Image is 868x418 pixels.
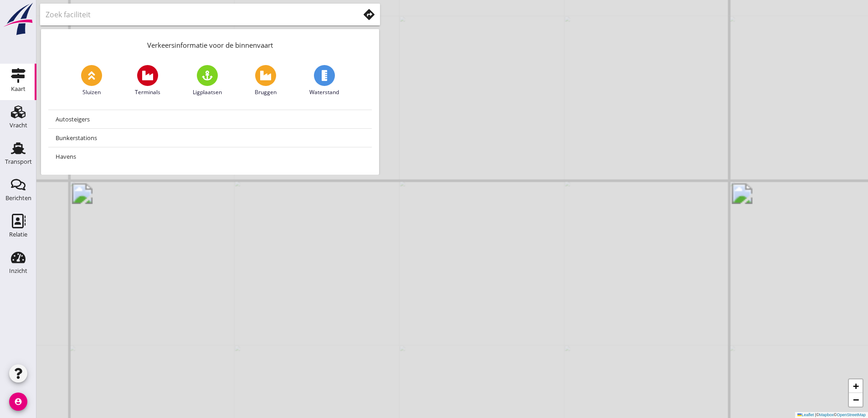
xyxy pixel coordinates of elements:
span: + [853,380,859,392]
span: Ligplaatsen [193,88,222,96]
div: Vracht [10,122,27,128]
a: Leaflet [797,413,814,417]
span: − [853,394,859,405]
div: Verkeersinformatie voor de binnenvaart [41,29,379,58]
div: Transport [5,159,32,165]
span: Bruggen [255,88,277,96]
div: Bunkerstations [56,132,365,143]
a: Bruggen [255,65,277,96]
div: Relatie [9,232,27,237]
a: OpenStreetMap [837,413,866,417]
div: Autosteigers [56,114,365,125]
span: Waterstand [309,88,339,96]
i: account_circle [9,393,27,411]
div: Havens [56,151,365,162]
div: Berichten [5,195,31,201]
div: Kaart [11,86,26,92]
a: Sluizen [81,65,102,96]
a: Terminals [135,65,160,96]
img: logo-small.a267ee39.svg [2,2,35,36]
div: Inzicht [9,268,27,274]
input: Zoek faciliteit [46,7,347,22]
span: | [815,413,816,417]
span: Sluizen [82,88,101,96]
a: Zoom out [849,393,863,407]
a: Mapbox [819,413,834,417]
span: Terminals [135,88,160,96]
a: Waterstand [309,65,339,96]
div: © © [795,412,868,418]
a: Ligplaatsen [193,65,222,96]
a: Zoom in [849,379,863,393]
